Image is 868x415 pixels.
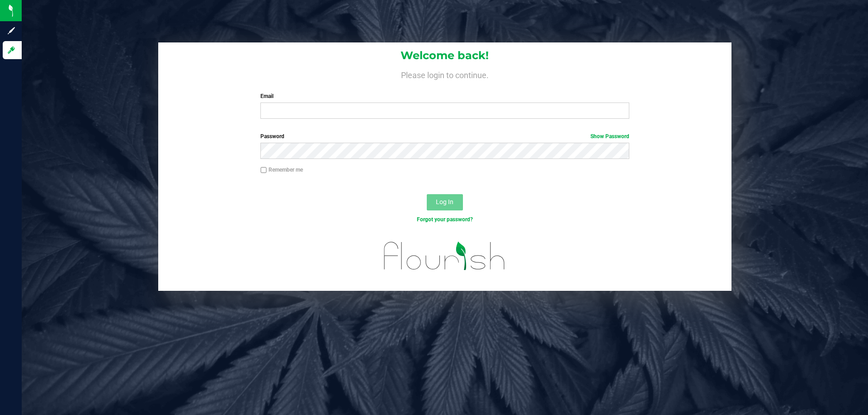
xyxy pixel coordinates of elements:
[590,133,629,140] a: Show Password
[260,166,303,174] label: Remember me
[373,233,516,279] img: flourish_logo.svg
[260,167,267,173] input: Remember me
[417,216,473,223] a: Forgot your password?
[158,50,731,61] h1: Welcome back!
[158,69,731,79] h4: Please login to continue.
[427,194,463,210] button: Log In
[7,26,16,35] inline-svg: Sign up
[436,198,453,205] span: Log In
[7,46,16,55] inline-svg: Log in
[260,92,629,100] label: Email
[260,133,284,140] span: Password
